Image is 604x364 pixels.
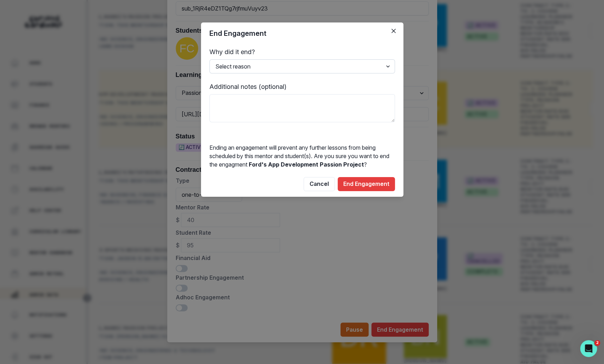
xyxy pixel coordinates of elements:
iframe: Intercom live chat [580,340,597,357]
p: Additional notes (optional) [209,82,395,91]
button: Close [388,25,399,37]
p: Why did it end? [209,47,395,57]
button: Cancel [304,177,335,191]
span: ? [364,161,367,168]
header: End Engagement [201,22,403,44]
span: Ford's App Development Passion Project [249,161,364,168]
span: Ending an engagement will prevent any further lessons from being scheduled by this mentor and stu... [209,144,389,168]
span: 2 [595,340,600,346]
button: End Engagement [338,177,395,191]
